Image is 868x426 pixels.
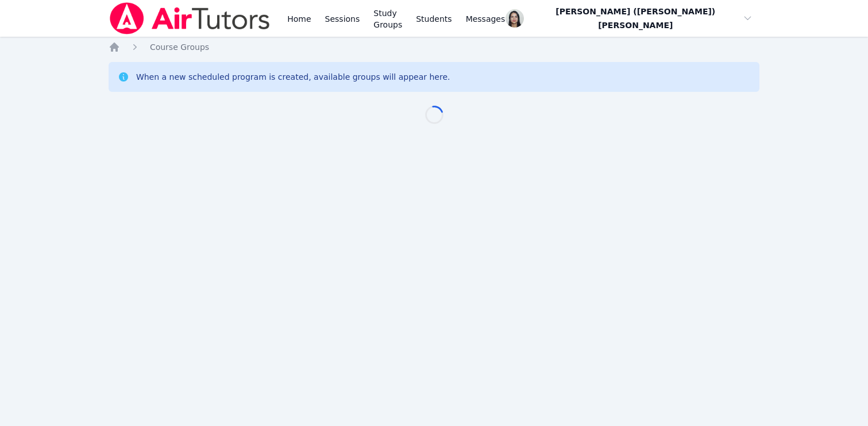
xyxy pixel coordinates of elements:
[109,41,759,53] nav: Breadcrumb
[150,42,209,52] span: Course Groups
[109,2,271,34] img: Air Tutors
[150,41,209,53] a: Course Groups
[136,71,450,83] div: When a new scheduled program is created, available groups will appear here.
[466,13,506,25] span: Messages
